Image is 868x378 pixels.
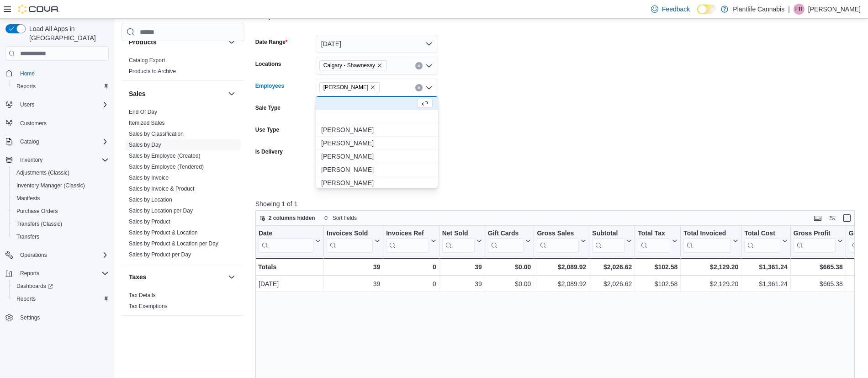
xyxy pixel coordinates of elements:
[808,4,861,15] p: [PERSON_NAME]
[316,176,438,190] button: Adam Gibbs
[537,261,586,272] div: $2,089.92
[9,80,112,93] button: Reports
[16,268,109,279] span: Reports
[2,98,112,111] button: Users
[9,293,112,305] button: Reports
[9,218,112,230] button: Transfers (Classic)
[327,229,380,253] button: Invoices Sold
[20,270,39,277] span: Reports
[129,163,204,170] span: Sales by Employee (Tendered)
[683,229,731,238] div: Total Invoiced
[794,229,836,253] div: Gross Profit
[9,230,112,243] button: Transfers
[129,197,172,203] a: Sales by Location
[16,208,58,215] span: Purchase Orders
[415,62,423,69] button: Clear input
[129,186,194,192] a: Sales by Invoice & Product
[255,82,284,90] label: Employees
[744,229,787,253] button: Total Cost
[592,279,632,290] div: $2,026.62
[638,279,677,290] div: $102.58
[13,81,39,92] a: Reports
[129,57,165,64] a: Catalog Export
[122,106,244,264] div: Sales
[129,142,161,148] a: Sales by Day
[386,229,436,253] button: Invoices Ref
[327,261,380,272] div: 39
[129,251,191,258] span: Sales by Product per Day
[129,240,218,247] span: Sales by Product & Location per Day
[256,213,319,224] button: 2 columns hidden
[842,213,852,224] button: Enter fullscreen
[638,229,670,253] div: Total Tax
[321,152,433,161] span: [PERSON_NAME]
[13,180,89,191] a: Inventory Manager (Classic)
[794,229,843,253] button: Gross Profit
[16,154,46,165] button: Inventory
[255,126,279,133] label: Use Type
[129,120,165,126] a: Itemized Sales
[487,229,524,253] div: Gift Card Sales
[20,120,47,127] span: Customers
[683,261,738,272] div: $2,129.20
[16,250,51,261] button: Operations
[129,68,176,75] span: Products to Archive
[129,218,170,225] a: Sales by Product
[16,83,36,90] span: Reports
[487,261,531,272] div: $0.00
[226,37,237,48] button: Products
[129,218,170,225] span: Sales by Product
[794,279,843,290] div: $665.38
[16,312,109,323] span: Settings
[2,117,112,130] button: Customers
[129,119,165,127] span: Itemized Sales
[377,63,382,68] button: Remove Calgary - Shawnessy from selection in this group
[321,138,433,148] span: [PERSON_NAME]
[488,279,531,290] div: $0.00
[327,229,373,253] div: Invoices Sold
[442,279,482,290] div: 39
[788,4,790,15] p: |
[442,229,474,253] div: Net Sold
[16,136,42,147] button: Catalog
[487,229,524,238] div: Gift Cards
[638,229,677,253] button: Total Tax
[20,70,35,77] span: Home
[18,5,59,14] img: Cova
[20,156,42,164] span: Inventory
[744,279,787,290] div: $1,361.24
[13,81,109,92] span: Reports
[255,148,283,155] label: Is Delivery
[2,135,112,148] button: Catalog
[269,214,315,222] span: 2 columns hidden
[16,117,109,129] span: Customers
[744,229,780,253] div: Total Cost
[129,292,156,298] a: Tax Details
[744,261,787,272] div: $1,361.24
[255,104,281,112] label: Sale Type
[323,83,369,92] span: [PERSON_NAME]
[2,66,112,80] button: Home
[16,195,40,202] span: Manifests
[638,261,677,272] div: $102.58
[316,137,438,150] button: Aaron Bryson
[20,138,39,145] span: Catalog
[13,281,57,292] a: Dashboards
[122,55,244,80] div: Products
[386,229,429,253] div: Invoices Ref
[129,292,156,299] span: Tax Details
[415,84,423,91] button: Clear input
[794,229,836,238] div: Gross Profit
[442,229,474,238] div: Net Sold
[5,63,109,348] nav: Complex example
[13,293,109,304] span: Reports
[9,280,112,293] a: Dashboards
[827,213,838,224] button: Display options
[20,251,47,259] span: Operations
[9,166,112,179] button: Adjustments (Classic)
[259,229,321,253] button: Date
[129,89,146,98] h3: Sales
[16,154,109,165] span: Inventory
